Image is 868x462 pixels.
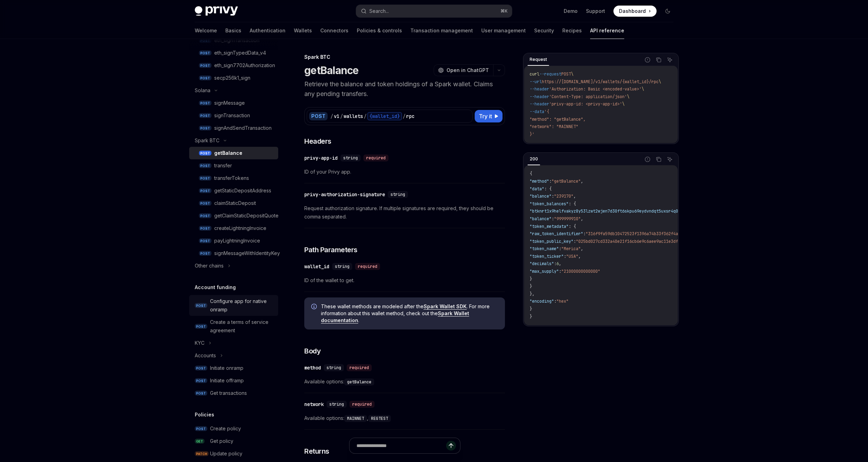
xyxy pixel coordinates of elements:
[357,22,402,39] a: Policies & controls
[530,94,549,99] span: --header
[586,231,746,237] span: "316f9fa59db10472523f1396a74b33f362f4af50b079a2e48d64da05d38680ea"
[530,86,549,92] span: --header
[562,22,582,39] a: Recipes
[446,441,456,451] button: Send message
[214,237,260,245] div: payLightningInvoice
[530,284,532,289] span: }
[643,155,652,164] button: Report incorrect code
[304,168,505,176] span: ID of your Privy app.
[403,113,405,120] div: /
[189,374,278,387] a: POSTInitiate offramp
[552,193,554,199] span: :
[199,163,211,168] span: POST
[344,415,367,422] code: MAINNET
[199,151,211,156] span: POST
[369,7,389,15] div: Search...
[199,201,211,206] span: POST
[189,295,278,316] a: POSTConfigure app for native onramp
[195,339,204,347] div: KYC
[189,387,278,399] a: POSTGet transactions
[347,364,372,371] div: required
[530,231,583,237] span: "raw_token_identifier"
[189,59,278,72] a: POSTeth_sign7702Authorization
[210,297,274,314] div: Configure app for native onramp
[189,47,278,59] a: POSTeth_signTypedData_v4
[309,112,328,120] div: POST
[542,79,659,85] span: https://[DOMAIN_NAME]/v1/wallets/{wallet_id}/rpc
[304,54,505,61] div: Spark BTC
[363,154,388,161] div: required
[356,5,512,17] button: Search...⌘K
[530,193,552,199] span: "balance"
[195,439,204,444] span: GET
[250,22,286,39] a: Authentication
[564,8,578,15] a: Demo
[530,269,559,274] span: "max_supply"
[530,79,542,85] span: --url
[566,254,578,259] span: "USA"
[189,422,278,435] a: POSTCreate policy
[367,112,402,120] div: {wallet_id}
[561,269,600,274] span: "21000000000000"
[530,291,535,297] span: },
[654,155,663,164] button: Copy the contents from the code block
[549,178,552,184] span: :
[530,306,532,312] span: }
[549,101,622,107] span: 'privy-app-id: <privy-app-id>'
[304,245,357,255] span: Path Parameters
[304,191,385,198] div: privy-authorization-signature
[530,239,573,244] span: "token_public_key"
[559,246,561,252] span: :
[619,8,646,15] span: Dashboard
[195,22,217,39] a: Welcome
[304,377,505,386] span: Available options:
[189,316,278,337] a: POSTCreate a terms of service agreement
[561,71,571,77] span: POST
[654,55,663,64] button: Copy the contents from the code block
[199,213,211,218] span: POST
[334,113,339,120] div: v1
[569,201,576,207] span: : {
[321,303,498,324] span: These wallet methods are modeled after the . For more information about this wallet method, check...
[199,126,211,131] span: POST
[479,112,492,120] span: Try it
[659,79,661,85] span: \
[368,415,391,422] code: REGTEST
[189,197,278,209] a: POSTclaimStaticDeposit
[199,63,211,68] span: POST
[189,435,278,447] a: GETGet policy
[195,86,210,95] div: Solana
[500,8,508,14] span: ⌘ K
[195,283,236,292] h5: Account funding
[530,208,693,214] span: "btknrt1x9helfvakyz8y53lzwt2wjen7d30ft6skpu69eydvndqt5uxsr4q0zvugn"
[199,101,211,106] span: POST
[554,216,581,222] span: "999999910"
[343,155,358,161] span: string
[195,366,207,371] span: POST
[304,401,324,408] div: network
[581,246,583,252] span: ,
[320,22,348,39] a: Connectors
[195,136,219,145] div: Spark BTC
[662,6,673,17] button: Toggle dark mode
[304,204,505,221] span: Request authorization signature. If multiple signatures are required, they should be comma separa...
[189,172,278,184] a: POSTtransferTokens
[581,216,583,222] span: ,
[210,376,244,385] div: Initiate offramp
[195,303,207,308] span: POST
[590,22,624,39] a: API reference
[304,154,338,161] div: privy-app-id
[210,424,241,433] div: Create policy
[214,224,266,232] div: createLightningInvoice
[355,263,380,270] div: required
[195,426,207,431] span: POST
[349,401,375,408] div: required
[530,109,544,114] span: --data
[329,401,344,407] span: string
[528,55,549,64] div: Request
[340,113,343,120] div: /
[530,216,552,222] span: "balance"
[189,362,278,374] a: POSTInitiate onramp
[559,261,561,266] span: ,
[214,99,245,107] div: signMessage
